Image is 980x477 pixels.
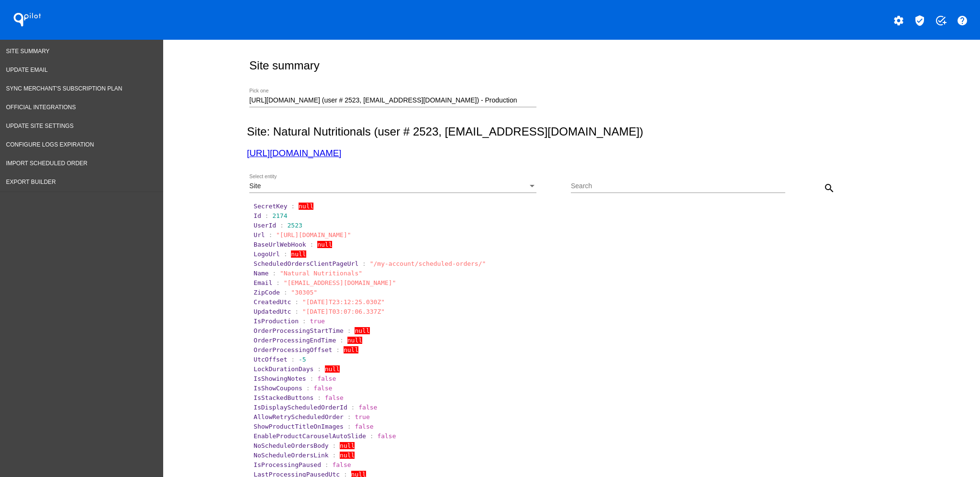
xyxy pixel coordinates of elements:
[340,442,355,449] span: null
[571,182,785,190] input: Search
[6,141,94,148] span: Configure logs expiration
[249,182,261,190] span: Site
[299,356,306,363] span: -5
[249,97,536,104] input: Number
[254,289,280,296] span: ZipCode
[325,461,329,468] span: :
[280,222,284,229] span: :
[254,356,287,363] span: UtcOffset
[957,15,968,26] mat-icon: help
[284,289,288,296] span: :
[254,365,313,373] span: LockDurationDays
[254,250,280,258] span: LogoUrl
[254,212,261,219] span: Id
[254,279,272,286] span: Email
[254,260,358,267] span: ScheduledOrdersClientPageUrl
[280,270,362,277] span: "Natural Nutritionals"
[6,104,76,111] span: Official Integrations
[254,231,265,238] span: Url
[265,212,269,219] span: :
[299,203,313,210] span: null
[325,394,344,401] span: false
[254,404,347,411] span: IsDisplayScheduledOrderId
[254,385,302,392] span: IsShowCoupons
[284,279,396,286] span: "[EMAIL_ADDRESS][DOMAIN_NAME]"
[276,231,351,238] span: "[URL][DOMAIN_NAME]"
[317,365,321,373] span: :
[362,260,366,267] span: :
[291,356,295,363] span: :
[254,241,306,248] span: BaseUrlWebHook
[254,442,329,449] span: NoScheduleOrdersBody
[344,346,358,353] span: null
[254,308,291,315] span: UpdatedUtc
[254,461,321,468] span: IsProcessingPaused
[347,413,351,420] span: :
[288,222,302,229] span: 2523
[370,432,374,440] span: :
[254,222,276,229] span: UserId
[254,413,344,420] span: AllowRetryScheduledOrder
[276,279,280,286] span: :
[254,298,291,306] span: CreatedUtc
[291,289,317,296] span: "30305"
[284,250,288,258] span: :
[325,365,340,373] span: null
[254,375,306,382] span: IsShowingNotes
[291,203,295,210] span: :
[8,10,46,29] h1: QPilot
[317,394,321,401] span: :
[6,160,88,167] span: Import Scheduled Order
[332,452,336,459] span: :
[310,241,313,248] span: :
[935,15,947,26] mat-icon: add_task
[347,337,362,344] span: null
[254,346,332,353] span: OrderProcessingOffset
[6,48,50,55] span: Site Summary
[370,260,486,267] span: "/my-account/scheduled-orders/"
[291,250,306,258] span: null
[6,123,74,129] span: Update Site Settings
[254,203,287,210] span: SecretKey
[310,318,324,325] span: true
[249,59,320,72] h2: Site summary
[893,15,904,26] mat-icon: settings
[351,404,355,411] span: :
[295,308,299,315] span: :
[317,375,336,382] span: false
[340,452,355,459] span: null
[254,318,299,325] span: IsProduction
[347,327,351,334] span: :
[302,308,385,315] span: "[DATE]T03:07:06.337Z"
[272,212,287,219] span: 2174
[355,327,369,334] span: null
[332,442,336,449] span: :
[302,318,306,325] span: :
[249,182,536,190] mat-select: Select entity
[824,182,835,194] mat-icon: search
[306,385,310,392] span: :
[247,148,341,158] a: [URL][DOMAIN_NAME]
[336,346,340,353] span: :
[340,337,344,344] span: :
[254,270,268,277] span: Name
[272,270,276,277] span: :
[914,15,925,26] mat-icon: verified_user
[254,452,329,459] span: NoScheduleOrdersLink
[254,337,336,344] span: OrderProcessingEndTime
[6,85,122,92] span: Sync Merchant's Subscription Plan
[302,298,385,306] span: "[DATE]T23:12:25.030Z"
[355,423,373,430] span: false
[313,385,332,392] span: false
[254,327,344,334] span: OrderProcessingStartTime
[347,423,351,430] span: :
[254,432,366,440] span: EnableProductCarouselAutoSlide
[377,432,396,440] span: false
[268,231,272,238] span: :
[310,375,313,382] span: :
[6,67,48,73] span: Update Email
[247,125,892,138] h2: Site: Natural Nutritionals (user # 2523, [EMAIL_ADDRESS][DOMAIN_NAME])
[254,394,313,401] span: IsStackedButtons
[6,179,56,185] span: Export Builder
[355,413,369,420] span: true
